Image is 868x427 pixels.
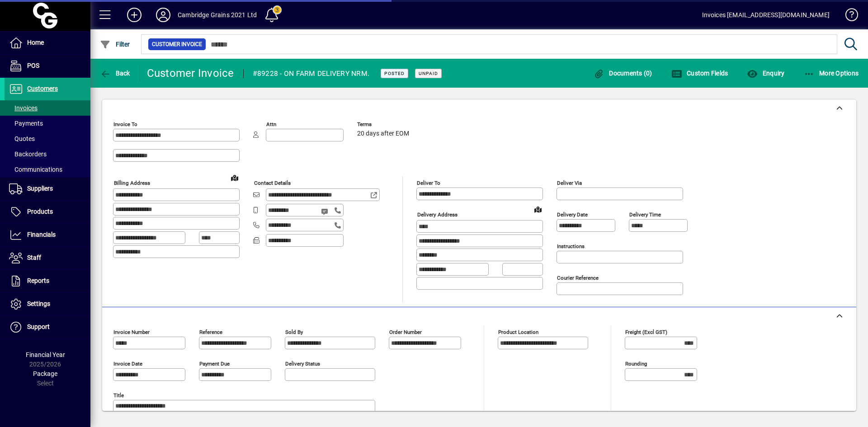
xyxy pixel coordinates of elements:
[27,254,41,261] span: Staff
[669,65,731,81] button: Custom Fields
[27,277,49,284] span: Reports
[591,65,655,81] button: Documents (0)
[100,41,130,48] span: Filter
[120,7,149,23] button: Add
[27,39,44,46] span: Home
[9,104,38,112] span: Invoices
[804,70,859,77] span: More Options
[149,7,178,23] button: Profile
[178,8,257,22] div: Cambridge Grains 2021 Ltd
[9,120,43,127] span: Payments
[9,135,35,142] span: Quotes
[285,361,320,367] mat-label: Delivery status
[285,329,303,335] mat-label: Sold by
[113,392,124,399] mat-label: Title
[5,201,90,223] a: Products
[152,40,202,49] span: Customer Invoice
[357,122,411,127] span: Terms
[5,270,90,292] a: Reports
[113,361,142,367] mat-label: Invoice date
[745,65,787,81] button: Enquiry
[199,361,230,367] mat-label: Payment due
[33,370,57,377] span: Package
[557,211,588,218] mat-label: Delivery date
[531,202,545,216] a: View on map
[5,178,90,200] a: Suppliers
[5,32,90,54] a: Home
[9,150,47,158] span: Backorders
[5,116,90,131] a: Payments
[27,185,53,192] span: Suppliers
[27,62,39,69] span: POS
[100,70,130,77] span: Back
[389,329,422,335] mat-label: Order number
[839,2,857,31] a: Knowledge Base
[5,293,90,315] a: Settings
[557,243,585,249] mat-label: Instructions
[5,224,90,246] a: Financials
[498,329,538,335] mat-label: Product location
[5,146,90,162] a: Backorders
[419,70,438,76] span: Unpaid
[227,170,242,185] a: View on map
[27,231,56,238] span: Financials
[27,85,58,92] span: Customers
[147,66,234,80] div: Customer Invoice
[671,70,728,77] span: Custom Fields
[98,36,132,52] button: Filter
[113,121,137,127] mat-label: Invoice To
[625,361,647,367] mat-label: Rounding
[90,65,140,81] app-page-header-button: Back
[27,208,53,215] span: Products
[9,166,62,173] span: Communications
[557,275,599,281] mat-label: Courier Reference
[113,329,150,335] mat-label: Invoice number
[98,65,132,81] button: Back
[5,316,90,338] a: Support
[5,100,90,116] a: Invoices
[629,211,661,218] mat-label: Delivery time
[594,70,652,77] span: Documents (0)
[27,323,50,330] span: Support
[802,65,861,81] button: More Options
[5,131,90,146] a: Quotes
[702,8,830,22] div: Invoices [EMAIL_ADDRESS][DOMAIN_NAME]
[5,162,90,177] a: Communications
[315,201,336,222] button: Send SMS
[384,70,405,76] span: Posted
[417,180,440,186] mat-label: Deliver To
[199,329,222,335] mat-label: Reference
[747,70,784,77] span: Enquiry
[625,329,667,335] mat-label: Freight (excl GST)
[5,55,90,77] a: POS
[5,247,90,269] a: Staff
[253,66,370,81] div: #89228 - ON FARM DELIVERY NRM.
[266,121,276,127] mat-label: Attn
[26,351,65,358] span: Financial Year
[357,130,409,137] span: 20 days after EOM
[27,300,50,307] span: Settings
[557,180,582,186] mat-label: Deliver via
